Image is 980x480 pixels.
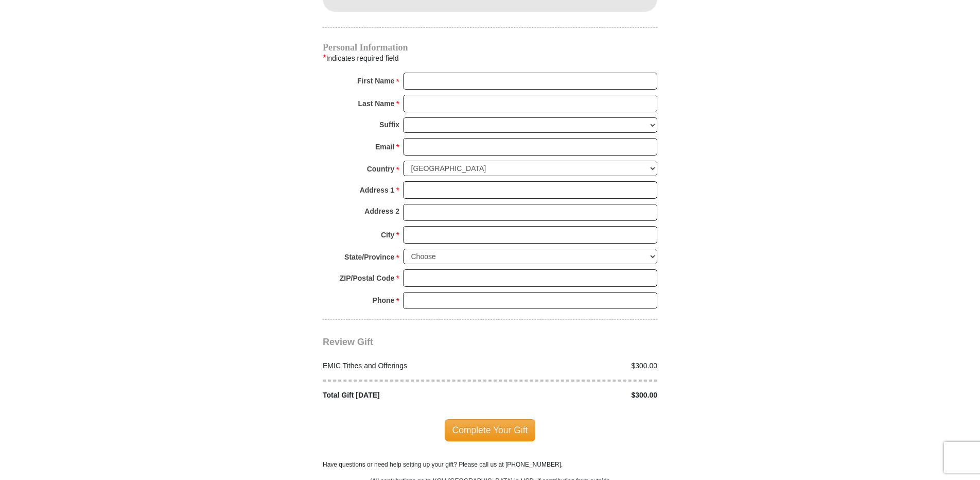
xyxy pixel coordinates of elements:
div: $300.00 [490,390,663,401]
div: EMIC Tithes and Offerings [318,361,491,371]
strong: Email [375,140,394,154]
strong: Last Name [358,96,395,111]
div: $300.00 [490,361,663,371]
div: Total Gift [DATE] [318,390,491,401]
strong: State/Province [344,250,394,264]
div: Indicates required field [323,52,657,65]
strong: First Name [357,74,394,88]
strong: Suffix [379,117,399,132]
strong: ZIP/Postal Code [340,271,395,285]
strong: Country [367,162,395,176]
p: Have questions or need help setting up your gift? Please call us at [PHONE_NUMBER]. [323,460,657,469]
span: Complete Your Gift [445,419,536,441]
span: Review Gift [323,337,373,347]
strong: Phone [373,293,395,307]
strong: Address 2 [364,204,399,218]
strong: Address 1 [360,183,395,197]
h4: Personal Information [323,43,657,52]
strong: City [381,228,394,242]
